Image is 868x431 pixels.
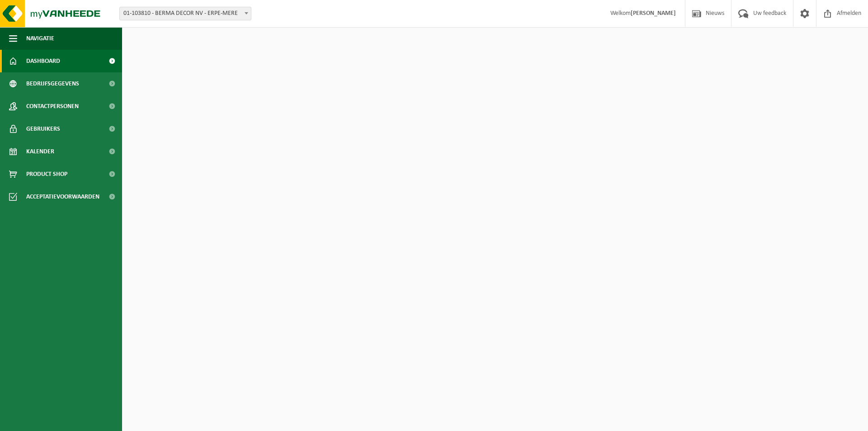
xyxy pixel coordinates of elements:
[26,185,99,208] span: Acceptatievoorwaarden
[26,163,67,185] span: Product Shop
[26,72,79,95] span: Bedrijfsgegevens
[119,7,251,20] span: 01-103810 - BERMA DECOR NV - ERPE-MERE
[26,140,54,163] span: Kalender
[26,27,54,50] span: Navigatie
[26,50,60,72] span: Dashboard
[26,95,79,118] span: Contactpersonen
[631,10,676,17] strong: [PERSON_NAME]
[120,7,251,20] span: 01-103810 - BERMA DECOR NV - ERPE-MERE
[26,118,60,140] span: Gebruikers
